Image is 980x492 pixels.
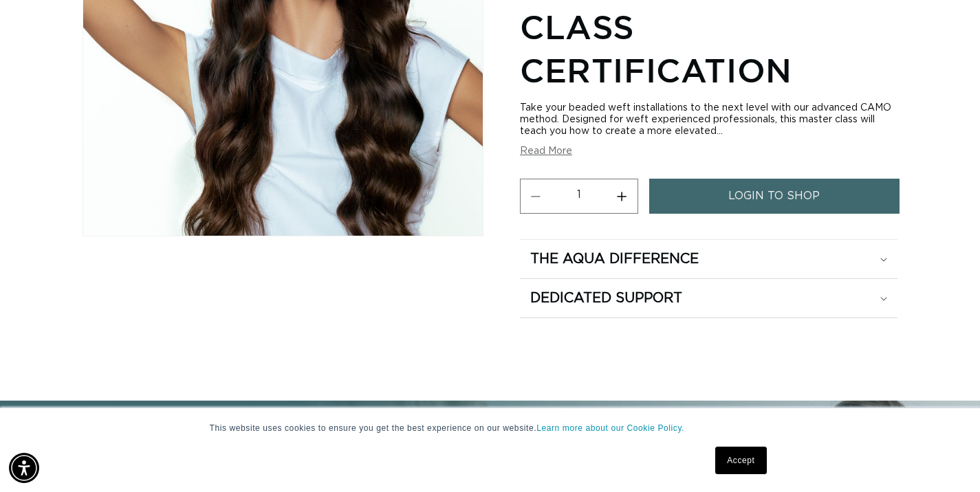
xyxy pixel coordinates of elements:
[536,423,684,433] a: Learn more about our Cookie Policy.
[530,250,699,268] h2: The Aqua Difference
[520,279,897,317] summary: Dedicated Support
[9,453,39,483] div: Accessibility Menu
[520,102,897,137] div: Take your beaded weft installations to the next level with our advanced CAMO method. Designed for...
[530,289,682,307] h2: Dedicated Support
[649,179,900,214] a: login to shop
[520,146,572,157] button: Read More
[520,240,897,278] summary: The Aqua Difference
[911,426,980,492] iframe: Chat Widget
[210,422,771,434] p: This website uses cookies to ensure you get the best experience on our website.
[728,179,820,214] span: login to shop
[715,447,766,474] a: Accept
